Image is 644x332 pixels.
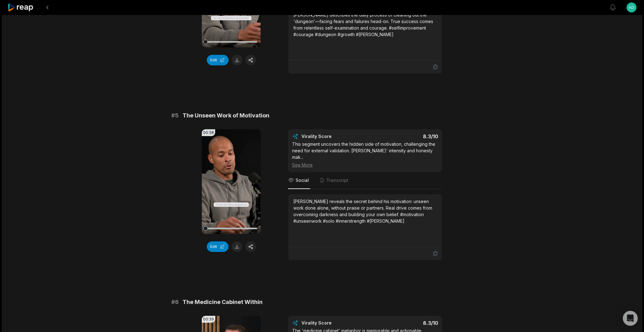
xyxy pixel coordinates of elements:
[207,55,229,65] button: Edit
[623,311,638,326] div: Open Intercom Messenger
[293,12,437,38] div: [PERSON_NAME] describes the daily process of cleaning out the 'dungeon'—facing fears and failures...
[171,111,179,120] span: # 5
[372,320,438,326] div: 8.3 /10
[292,141,438,168] div: This segment uncovers the hidden side of motivation, challenging the need for external validation...
[292,162,438,168] div: See More
[372,133,438,140] div: 8.3 /10
[296,177,309,183] span: Social
[288,172,442,189] nav: Tabs
[293,198,437,224] div: [PERSON_NAME] reveals the secret behind his motivation: unseen work done alone, without praise or...
[171,298,179,306] span: # 6
[182,111,269,120] span: The Unseen Work of Motivation
[326,177,348,183] span: Transcript
[182,298,263,306] span: The Medicine Cabinet Within
[207,241,229,252] button: Edit
[301,320,368,326] div: Virality Score
[301,133,368,140] div: Virality Score
[202,129,261,234] video: Your browser does not support mp4 format.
